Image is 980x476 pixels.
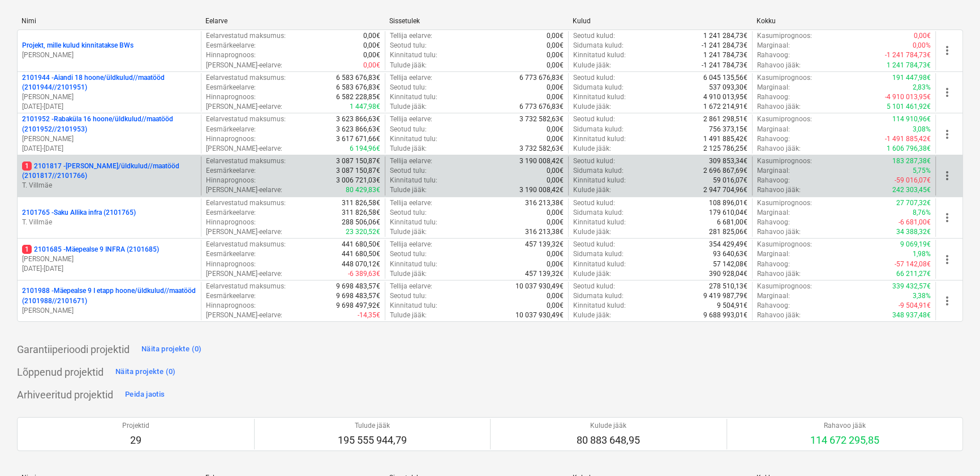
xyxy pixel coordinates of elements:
p: 34 388,32€ [896,227,931,237]
p: 309 853,34€ [709,156,747,166]
p: -6 681,00€ [899,218,931,227]
p: Kinnitatud tulu : [390,176,437,185]
p: Kinnitatud tulu : [390,134,437,144]
p: 0,00€ [547,125,564,134]
p: Kinnitatud tulu : [390,50,437,60]
p: 6 773 676,83€ [519,102,564,112]
p: Garantiiperioodi projektid [17,343,130,356]
div: 2101952 -Rabaküla 16 hoone/üldkulud//maatööd (2101952//2101953)[PERSON_NAME][DATE]-[DATE] [22,114,196,154]
p: 457 139,32€ [525,240,564,249]
p: T. Villmäe [22,181,196,190]
p: Seotud tulu : [390,83,427,92]
p: 0,00% [913,41,931,50]
p: Kasumiprognoos : [757,198,812,208]
p: Seotud tulu : [390,208,427,218]
p: Kinnitatud tulu : [390,301,437,311]
p: 6 582 228,85€ [336,92,380,102]
p: Tellija eelarve : [390,156,432,166]
p: Kulude jääk : [573,185,611,195]
p: 3 617 671,66€ [336,134,380,144]
p: 0,00€ [547,301,564,311]
p: 0,00€ [547,291,564,301]
p: [PERSON_NAME] [22,254,196,264]
p: Seotud kulud : [573,31,615,41]
p: Sidumata kulud : [573,249,624,259]
p: 2 947 704,96€ [703,185,747,195]
p: 108 896,01€ [709,198,747,208]
p: Marginaal : [757,41,790,50]
p: Kulude jääk [577,421,640,431]
p: Kinnitatud tulu : [390,218,437,227]
p: 311 826,58€ [342,208,380,218]
p: Lõppenud projektid [17,365,104,379]
p: Kinnitatud kulud : [573,218,626,227]
p: 183 287,38€ [892,156,931,166]
p: 2 125 786,25€ [703,144,747,154]
p: [PERSON_NAME]-eelarve : [206,311,282,320]
p: Rahavoo jääk : [757,102,801,112]
p: Rahavoog : [757,134,790,144]
p: 537 093,30€ [709,83,747,92]
p: Kulude jääk : [573,227,611,237]
p: Seotud kulud : [573,240,615,249]
p: 0,00€ [547,134,564,144]
p: Eelarvestatud maksumus : [206,73,286,83]
p: 756 373,15€ [709,125,747,134]
p: 0,00€ [547,50,564,60]
p: Tulude jääk : [390,311,427,320]
p: 6 045 135,56€ [703,73,747,83]
p: 3,38% [913,291,931,301]
p: [PERSON_NAME] [22,50,196,60]
p: 59 016,07€ [713,176,747,185]
p: 3 732 582,63€ [519,114,564,124]
p: 6 194,96€ [350,144,380,154]
p: Kasumiprognoos : [757,156,812,166]
p: Sidumata kulud : [573,83,624,92]
p: 0,00€ [547,83,564,92]
p: Rahavoog : [757,218,790,227]
p: 1,98% [913,249,931,259]
div: Kokku [757,17,931,25]
p: 9 504,91€ [717,301,747,311]
p: Tellija eelarve : [390,240,432,249]
p: 316 213,38€ [525,198,564,208]
p: 5,75% [913,166,931,176]
p: 10 037 930,49€ [515,311,564,320]
p: -1 491 885,42€ [885,134,931,144]
p: 3 006 721,03€ [336,176,380,185]
p: 278 510,13€ [709,282,747,291]
p: Eelarvestatud maksumus : [206,198,286,208]
p: Sidumata kulud : [573,41,624,50]
p: 316 213,38€ [525,227,564,237]
p: 3 623 866,63€ [336,114,380,124]
div: 12101685 -Mäepealse 9 INFRA (2101685)[PERSON_NAME][DATE]-[DATE] [22,245,196,274]
p: Hinnaprognoos : [206,218,256,227]
p: Rahavoo jääk : [757,61,801,70]
p: Kinnitatud kulud : [573,260,626,269]
p: 311 826,58€ [342,198,380,208]
p: Sidumata kulud : [573,125,624,134]
p: -14,35€ [358,311,380,320]
p: [PERSON_NAME]-eelarve : [206,102,282,112]
p: Marginaal : [757,249,790,259]
p: 6 681,00€ [717,218,747,227]
p: Tellija eelarve : [390,114,432,124]
p: Kinnitatud kulud : [573,92,626,102]
p: 281 825,06€ [709,227,747,237]
p: 2101944 - Aiandi 18 hoone/üldkulud//maatööd (2101944//2101951) [22,73,196,92]
p: 0,00€ [363,41,380,50]
button: Peida jaotis [122,385,167,403]
p: Rahavoo jääk : [757,311,801,320]
div: Näita projekte (0) [141,343,202,356]
p: 27 707,32€ [896,198,931,208]
p: Rahavoog : [757,301,790,311]
p: 3 732 582,63€ [519,144,564,154]
div: Peida jaotis [125,388,165,401]
p: Seotud tulu : [390,41,427,50]
p: [DATE] - [DATE] [22,264,196,274]
p: -1 241 784,73€ [702,61,747,70]
p: 0,00€ [547,31,564,41]
p: 1 241 784,73€ [887,61,931,70]
p: 0,00€ [363,61,380,70]
p: Eesmärkeelarve : [206,166,256,176]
